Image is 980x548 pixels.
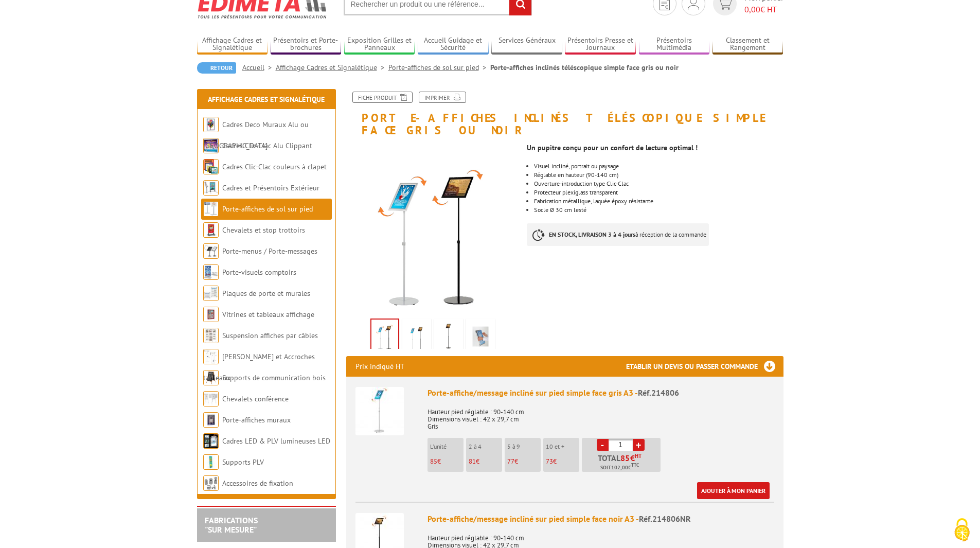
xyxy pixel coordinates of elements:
[222,204,313,214] a: Porte-affiches de sol sur pied
[635,452,642,459] sup: HT
[276,63,388,72] a: Affichage Cadres et Signalétique
[203,243,219,259] img: Porte-menus / Porte-messages
[490,62,679,73] li: Porte-affiches inclinés téléscopique simple face gris ou noir
[197,62,236,74] a: Retour
[469,458,502,465] p: €
[222,268,296,277] a: Porte-visuels comptoirs
[203,159,219,174] img: Cadres Clic-Clac couleurs à clapet
[419,92,466,103] a: Imprimer
[546,458,579,465] p: €
[469,443,502,450] p: 2 à 4
[371,320,398,351] img: 214805_porte_affiches_messages_sur_pieds_a4_a3_simple_face.jpg
[546,457,553,466] span: 73
[469,457,476,466] span: 81
[346,142,520,315] img: 214805_porte_affiches_messages_sur_pieds_a4_a3_simple_face.jpg
[203,475,219,491] img: Accessoires de fixation
[222,183,319,192] a: Cadres et Présentoirs Extérieur
[633,439,645,451] a: +
[534,189,783,196] li: Protecteur plexiglass transparent
[430,443,464,450] p: L'unité
[222,289,310,298] a: Plaques de porte et murales
[203,412,219,428] img: Porte-affiches muraux
[600,464,639,472] span: Soit €
[222,310,314,319] a: Vitrines et tableaux affichage
[222,479,293,488] a: Accessoires de fixation
[208,95,325,104] a: Affichage Cadres et Signalétique
[507,458,541,465] p: €
[355,387,404,435] img: Porte-affiche/message incliné sur pied simple face gris A3
[507,457,514,466] span: 77
[468,321,493,352] img: porte_affiches_messages_sur_pieds_a4_a3_simple_face_economiques_alu_2.jpg
[638,387,679,398] span: Réf.214806
[527,223,709,246] p: à réception de la commande
[222,436,330,446] a: Cadres LED & PLV lumineuses LED
[534,181,783,187] div: Ouverture-introduction type Clic-Clac
[203,349,219,364] img: Cimaises et Accroches tableaux
[534,198,783,204] li: Fabrication métallique, laquée époxy résistante
[203,180,219,196] img: Cadres et Présentoirs Extérieur
[639,36,710,53] a: Présentoirs Multimédia
[338,92,791,136] h1: Porte-affiches inclinés téléscopique simple face gris ou noir
[427,513,774,525] div: Porte-affiche/message incliné sur pied simple face noir A3 -
[549,231,635,238] strong: EN STOCK, LIVRAISON 3 à 4 jours
[203,201,219,217] img: Porte-affiches de sol sur pied
[203,454,219,470] img: Supports PLV
[205,515,258,535] a: FABRICATIONS"Sur Mesure"
[534,207,783,213] li: Socle Ø 30 cm lesté
[534,172,783,178] li: Réglable en hauteur (90-140 cm)
[203,391,219,406] img: Chevalets conférence
[222,457,264,467] a: Supports PLV
[242,63,276,72] a: Accueil
[418,36,489,53] a: Accueil Guidage et Sécurité
[222,141,312,150] a: Cadres Clic-Clac Alu Clippant
[404,321,429,352] img: porte_affiches_messages_sur_pieds_a4_a3_simple_face.jpg
[491,36,562,53] a: Services Généraux
[271,36,342,53] a: Présentoirs et Porte-brochures
[949,517,975,543] img: Cookies (fenêtre modale)
[203,352,315,382] a: [PERSON_NAME] et Accroches tableaux
[630,454,635,462] span: €
[639,514,691,524] span: Réf.214806NR
[597,439,609,451] a: -
[203,117,219,132] img: Cadres Deco Muraux Alu ou Bois
[626,356,783,377] h3: Etablir un devis ou passer commande
[203,120,309,150] a: Cadres Deco Muraux Alu ou [GEOGRAPHIC_DATA]
[744,4,760,14] span: 0,00
[436,321,461,352] img: porte_affiches_messages_sur_pieds_a4_a3_simple_face_economiques_noir.jpg
[944,513,980,548] button: Cookies (fenêtre modale)
[203,222,219,238] img: Chevalets et stop trottoirs
[222,246,317,256] a: Porte-menus / Porte-messages
[388,63,490,72] a: Porte-affiches de sol sur pied
[507,443,541,450] p: 5 à 9
[427,387,774,399] div: Porte-affiche/message incliné sur pied simple face gris A3 -
[631,462,639,468] sup: TTC
[222,331,318,340] a: Suspension affiches par câbles
[584,454,661,472] p: Total
[697,482,770,499] a: Ajouter à mon panier
[427,401,774,430] p: Hauteur pied réglable : 90-140 cm Dimensions visuel : 42 x 29,7 cm Gris
[222,162,327,171] a: Cadres Clic-Clac couleurs à clapet
[565,36,636,53] a: Présentoirs Presse et Journaux
[203,328,219,343] img: Suspension affiches par câbles
[222,415,291,425] a: Porte-affiches muraux
[534,163,783,169] li: Visuel incliné, portrait ou paysage
[620,454,630,462] span: 85
[197,36,268,53] a: Affichage Cadres et Signalétique
[355,356,404,377] p: Prix indiqué HT
[430,457,437,466] span: 85
[546,443,579,450] p: 10 et +
[222,373,326,382] a: Supports de communication bois
[344,36,415,53] a: Exposition Grilles et Panneaux
[203,286,219,301] img: Plaques de porte et murales
[527,143,766,153] td: Un pupitre conçu pour un confort de lecture optimal !
[203,264,219,280] img: Porte-visuels comptoirs
[222,394,289,403] a: Chevalets conférence
[430,458,464,465] p: €
[611,464,628,472] span: 102,00
[203,433,219,449] img: Cadres LED & PLV lumineuses LED
[352,92,413,103] a: Fiche produit
[712,36,783,53] a: Classement et Rangement
[744,4,783,15] span: € HT
[203,307,219,322] img: Vitrines et tableaux affichage
[222,225,305,235] a: Chevalets et stop trottoirs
